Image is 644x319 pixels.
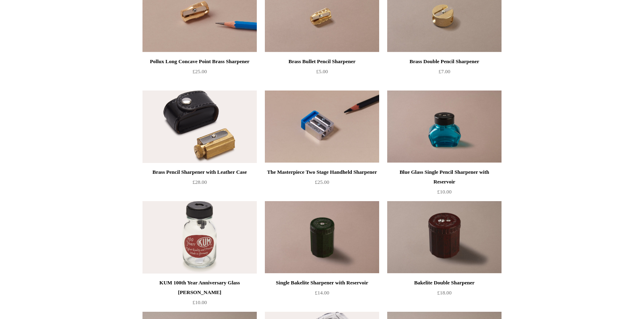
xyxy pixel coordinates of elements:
a: Pollux Long Concave Point Brass Sharpener £25.00 [142,57,257,90]
a: Blue Glass Single Pencil Sharpener with Reservoir £10.00 [387,167,502,200]
div: Brass Double Pencil Sharpener [389,57,500,66]
a: Brass Pencil Sharpener with Leather Case £28.00 [142,167,257,200]
a: The Masterpiece Two Stage Handheld Sharpener The Masterpiece Two Stage Handheld Sharpener [265,91,379,163]
span: £10.00 [437,189,452,195]
span: £10.00 [192,299,207,305]
a: KUM 100th Year Anniversary Glass Jar Sharpener KUM 100th Year Anniversary Glass Jar Sharpener [142,201,257,274]
img: Single Bakelite Sharpener with Reservoir [265,201,379,274]
span: £25.00 [315,179,329,185]
a: Brass Double Pencil Sharpener £7.00 [387,57,502,90]
span: £14.00 [315,290,329,296]
a: Brass Bullet Pencil Sharpener £5.00 [265,57,379,90]
div: Pollux Long Concave Point Brass Sharpener [144,57,255,66]
div: Bakelite Double Sharpener [389,278,500,288]
img: The Masterpiece Two Stage Handheld Sharpener [265,91,379,163]
span: £5.00 [316,68,328,74]
div: Single Bakelite Sharpener with Reservoir [267,278,377,288]
a: KUM 100th Year Anniversary Glass [PERSON_NAME] £10.00 [142,278,257,311]
span: £7.00 [438,68,450,74]
img: Brass Pencil Sharpener with Leather Case [142,91,257,163]
div: KUM 100th Year Anniversary Glass [PERSON_NAME] [144,278,255,297]
div: The Masterpiece Two Stage Handheld Sharpener [267,167,377,177]
img: KUM 100th Year Anniversary Glass Jar Sharpener [142,201,257,274]
a: Blue Glass Single Pencil Sharpener with Reservoir Blue Glass Single Pencil Sharpener with Reservoir [387,91,502,163]
div: Blue Glass Single Pencil Sharpener with Reservoir [389,167,500,187]
span: £18.00 [437,290,452,296]
a: Single Bakelite Sharpener with Reservoir Single Bakelite Sharpener with Reservoir [265,201,379,274]
span: £25.00 [192,68,207,74]
img: Blue Glass Single Pencil Sharpener with Reservoir [387,91,502,163]
div: Brass Bullet Pencil Sharpener [267,57,377,66]
a: Single Bakelite Sharpener with Reservoir £14.00 [265,278,379,311]
span: £28.00 [192,179,207,185]
div: Brass Pencil Sharpener with Leather Case [144,167,255,177]
a: Bakelite Double Sharpener £18.00 [387,278,502,311]
a: Bakelite Double Sharpener Bakelite Double Sharpener [387,201,502,274]
img: Bakelite Double Sharpener [387,201,502,274]
a: The Masterpiece Two Stage Handheld Sharpener £25.00 [265,167,379,200]
a: Brass Pencil Sharpener with Leather Case Brass Pencil Sharpener with Leather Case [142,91,257,163]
